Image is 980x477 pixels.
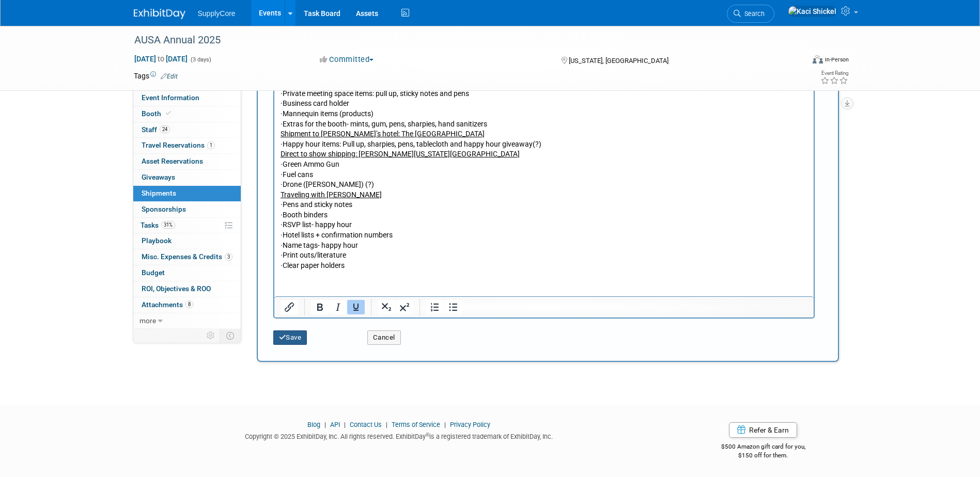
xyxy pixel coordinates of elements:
button: Insert/edit link [281,300,298,314]
span: | [341,421,348,428]
a: Refer & Earn [729,422,797,438]
div: $150 off for them. [680,451,847,460]
a: Booth [133,106,241,122]
span: 24 [160,125,170,133]
a: Contact Us [350,421,382,428]
sup: ® [426,432,429,438]
div: $500 Amazon gift card for you, [680,436,847,459]
td: Personalize Event Tab Strip [202,329,220,342]
button: Numbered list [426,300,444,314]
span: SupplyCore [198,9,236,18]
iframe: Rich Text Area [274,4,814,296]
span: Staff [142,125,170,134]
td: Toggle Event Tabs [220,329,241,342]
div: Copyright © 2025 ExhibitDay, Inc. All rights reserved. ExhibitDay is a registered trademark of Ex... [134,430,665,441]
a: Playbook [133,233,241,249]
a: Edit [161,73,178,80]
span: more [139,316,156,325]
span: | [442,421,448,428]
button: Underline [347,300,365,314]
button: Italic [329,300,347,314]
a: Sponsorships [133,202,241,217]
span: 1 [207,141,215,149]
span: Event Information [142,93,199,102]
span: Shipments [142,189,176,197]
div: AUSA Annual 2025 [131,31,788,50]
img: Kaci Shickel [788,6,837,17]
span: ROI, Objectives & ROO [142,284,211,293]
td: Tags [134,71,178,81]
span: [DATE] [DATE] [134,54,188,63]
button: Bullet list [444,300,462,314]
span: Asset Reservations [142,157,203,165]
a: Event Information [133,90,241,106]
a: Shipments [133,186,241,201]
button: Subscript [378,300,395,314]
a: Tasks31% [133,218,241,233]
i: Booth reservation complete [166,110,171,116]
a: Asset Reservations [133,154,241,169]
button: Bold [311,300,329,314]
span: Travel Reservations [142,141,215,149]
a: Travel Reservations1 [133,138,241,153]
div: Event Rating [820,71,848,76]
span: Tasks [141,221,175,229]
img: ExhibitDay [134,9,185,19]
button: Cancel [367,330,401,345]
a: Terms of Service [392,421,440,428]
a: Search [727,5,774,23]
span: 3 [225,253,232,261]
span: 8 [185,300,193,308]
button: Committed [316,54,378,65]
img: Format-Inperson.png [813,55,823,63]
a: Attachments8 [133,297,241,313]
div: Event Format [743,54,849,69]
span: to [156,55,166,63]
span: [US_STATE], [GEOGRAPHIC_DATA] [569,57,668,65]
span: Giveaways [142,173,175,181]
button: Save [273,330,307,345]
span: (3 days) [190,56,211,63]
span: | [322,421,329,428]
span: | [383,421,390,428]
a: more [133,313,241,329]
a: Giveaways [133,170,241,185]
a: Blog [307,421,320,428]
a: Misc. Expenses & Credits3 [133,249,241,265]
span: Attachments [142,300,193,309]
a: API [330,421,340,428]
span: Playbook [142,236,172,245]
div: In-Person [825,56,849,63]
a: Budget [133,265,241,281]
a: Staff24 [133,122,241,138]
span: Sponsorships [142,205,186,213]
button: Superscript [396,300,413,314]
span: Search [741,10,765,18]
